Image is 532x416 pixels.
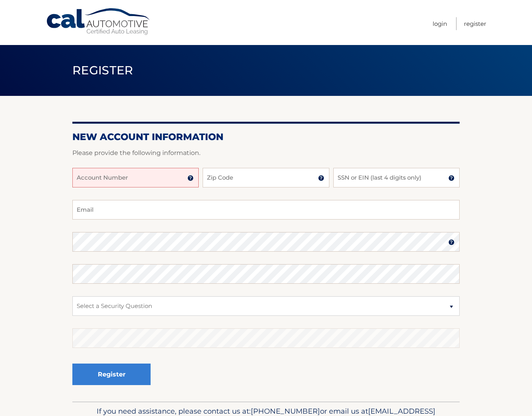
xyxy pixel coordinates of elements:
input: Account Number [72,168,199,187]
input: Zip Code [203,168,329,187]
img: tooltip.svg [448,239,455,245]
input: Email [72,200,460,220]
h2: New Account Information [72,131,460,143]
a: Register [464,17,486,30]
img: tooltip.svg [187,175,194,181]
span: Register [72,63,133,77]
img: tooltip.svg [448,175,455,181]
button: Register [72,364,151,385]
p: Please provide the following information. [72,148,460,158]
a: Cal Automotive [46,8,151,36]
span: [PHONE_NUMBER] [251,407,320,416]
img: tooltip.svg [318,175,324,181]
a: Login [433,17,447,30]
input: SSN or EIN (last 4 digits only) [333,168,460,187]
